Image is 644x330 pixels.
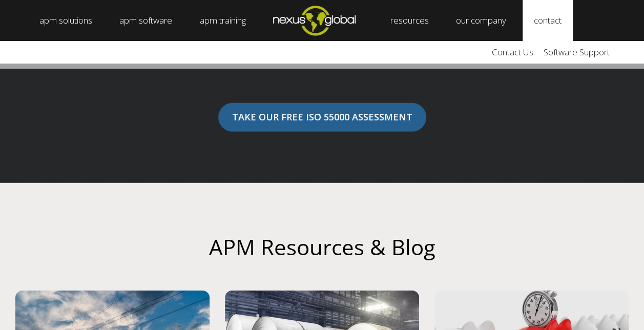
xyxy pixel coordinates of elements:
h2: APM Resources & Blog [15,234,629,260]
a: Contact Us [487,41,538,64]
a: TAKE OUR FREE ISO 55000 ASSESSMENT [218,103,426,131]
a: Software Support [538,41,615,64]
